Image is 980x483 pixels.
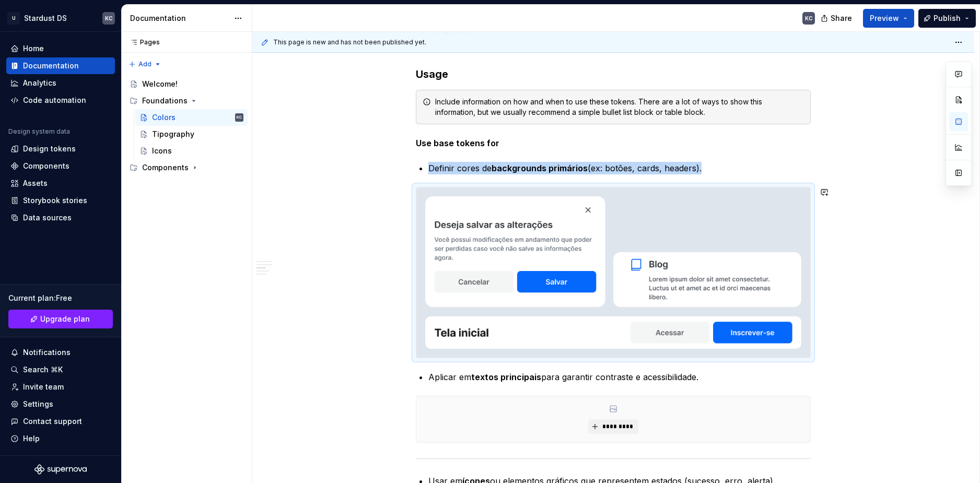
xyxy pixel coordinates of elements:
div: Notifications [23,347,71,358]
svg: Supernova Logo [34,464,87,475]
div: Documentation [130,13,229,23]
button: Share [815,9,859,28]
span: This page is new and has not been published yet. [273,38,426,46]
div: Current plan : Free [8,293,113,303]
div: Storybook stories [23,195,87,206]
img: 1ecc5ebe-7f40-4d82-a044-957ac4e35bcf.png [416,187,810,358]
button: Help [6,430,115,447]
div: KC [237,112,242,123]
div: Include information on how and when to use these tokens. There are a lot of ways to show this inf... [435,97,804,117]
div: U [7,12,20,25]
strong: Use base tokens for [416,138,499,148]
span: Share [831,13,852,23]
p: Aplicar em para garantir contraste e acessibilidade. [428,371,811,383]
a: Upgrade plan [8,310,113,328]
button: Preview [863,9,914,28]
button: UStardust DSKC [2,7,119,29]
span: Preview [870,13,899,23]
div: Components [125,159,248,176]
div: Home [23,43,44,54]
a: Welcome! [125,76,248,92]
div: KC [805,14,813,22]
strong: textos principais [471,372,541,382]
div: Settings [23,399,53,409]
div: Welcome! [142,79,178,89]
div: Search ⌘K [23,364,63,375]
div: Icons [152,146,172,156]
div: KC [105,14,113,22]
div: Stardust DS [24,13,67,23]
h3: Usage [416,67,811,81]
div: Pages [125,38,160,46]
button: Publish [918,9,976,28]
a: Tipography [135,126,248,143]
div: Contact support [23,416,82,427]
a: Code automation [6,92,115,109]
div: Tipography [152,129,194,139]
p: Definir cores de (ex: botões, cards, headers). [428,162,811,174]
div: Design tokens [23,144,76,154]
span: Publish [934,13,961,23]
div: Analytics [23,78,56,88]
div: Foundations [125,92,248,109]
a: Components [6,158,115,174]
a: Documentation [6,57,115,74]
div: Documentation [23,61,79,71]
strong: backgrounds primários [492,163,588,173]
div: Colors [152,112,176,123]
button: Search ⌘K [6,361,115,378]
a: Storybook stories [6,192,115,209]
div: Foundations [142,96,188,106]
span: Upgrade plan [40,314,90,324]
div: Invite team [23,382,64,392]
div: Assets [23,178,48,189]
a: Home [6,40,115,57]
a: Settings [6,396,115,413]
button: Add [125,57,165,72]
a: Data sources [6,209,115,226]
div: Help [23,433,40,444]
a: Invite team [6,379,115,395]
button: Contact support [6,413,115,430]
div: Components [23,161,69,171]
a: Icons [135,143,248,159]
div: Code automation [23,95,86,105]
a: Design tokens [6,140,115,157]
div: Page tree [125,76,248,176]
button: Notifications [6,344,115,361]
span: Add [138,60,151,68]
a: ColorsKC [135,109,248,126]
div: Components [142,162,189,173]
a: Analytics [6,75,115,91]
a: Assets [6,175,115,192]
div: Design system data [8,127,70,136]
div: Data sources [23,213,72,223]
